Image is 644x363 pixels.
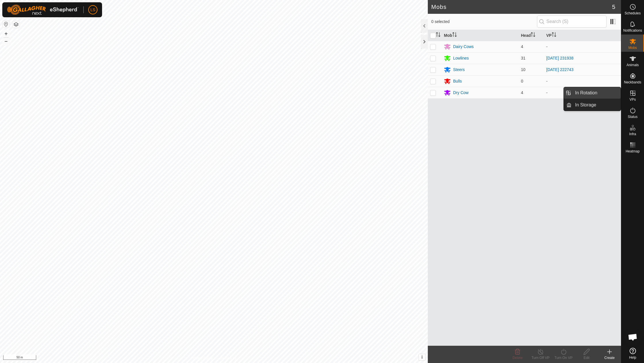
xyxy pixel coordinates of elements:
div: Dairy Cows [453,44,474,50]
div: Open chat [624,328,641,346]
span: Heatmap [626,150,640,153]
th: VP [544,30,621,41]
div: Turn On VP [552,355,575,360]
span: 4 [521,90,523,95]
div: Dry Cow [453,90,469,96]
div: Bulls [453,78,462,84]
div: Edit [575,355,598,360]
span: 0 [521,79,523,83]
h2: Mobs [431,3,612,10]
th: Mob [442,30,519,41]
p-sorticon: Activate to sort [452,33,457,38]
span: Mobs [628,46,637,49]
span: VPs [629,98,636,101]
div: Turn Off VP [529,355,552,360]
span: Infra [629,132,636,136]
span: 4 [521,44,523,49]
a: Contact Us [220,356,237,361]
span: In Rotation [575,89,597,96]
td: - [544,75,621,87]
span: 10 [521,67,526,72]
a: In Storage [572,99,621,111]
span: Status [628,115,637,119]
span: Delete [513,356,523,360]
button: – [3,38,9,45]
td: - [544,41,621,52]
a: [DATE] 231938 [546,56,574,60]
button: i [419,354,425,360]
td: - [544,87,621,98]
p-sorticon: Activate to sort [436,33,440,38]
p-sorticon: Activate to sort [552,33,556,38]
input: Search (S) [537,16,607,28]
span: i [421,355,423,360]
a: In Rotation [572,87,621,99]
li: In Rotation [564,87,621,99]
a: Privacy Policy [191,356,213,361]
th: Head [519,30,544,41]
div: Create [598,355,621,360]
button: + [3,30,9,37]
span: Notifications [623,29,642,32]
span: Neckbands [624,81,641,84]
span: LS [90,7,95,13]
img: Gallagher Logo [7,5,79,15]
li: In Storage [564,99,621,111]
span: 31 [521,56,526,60]
div: Steers [453,67,465,73]
span: 5 [612,3,615,11]
a: Help [621,345,644,362]
span: Help [629,356,636,359]
p-sorticon: Activate to sort [531,33,535,38]
div: Lowlines [453,55,469,61]
a: [DATE] 222743 [546,67,574,72]
button: Map Layers [13,21,20,28]
span: 0 selected [431,19,537,25]
span: Schedules [624,12,641,15]
span: Animals [626,63,639,67]
button: Reset Map [3,21,9,28]
span: In Storage [575,102,596,108]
